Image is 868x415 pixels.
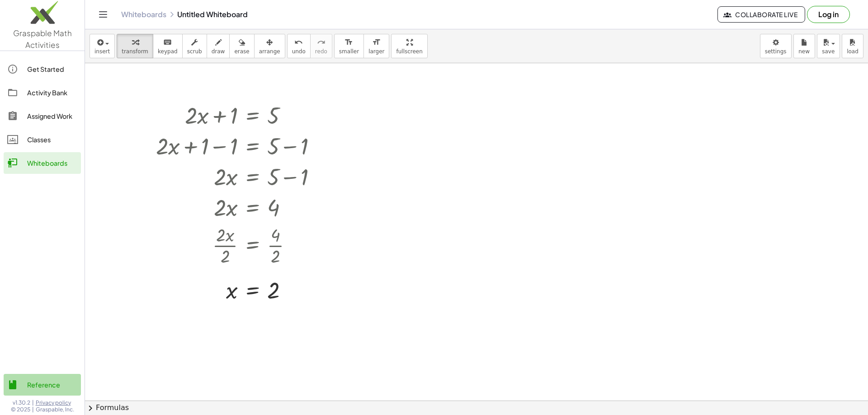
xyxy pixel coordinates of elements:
span: Graspable, Inc. [36,406,74,413]
button: save [817,34,840,58]
span: new [798,48,810,55]
span: erase [234,48,249,55]
span: chevron_right [85,403,96,414]
a: Whiteboards [4,152,81,174]
button: redoredo [310,34,332,58]
span: larger [368,48,384,55]
div: Activity Bank [27,87,77,98]
button: settings [760,34,792,58]
button: format_sizelarger [363,34,389,58]
span: © 2025 [11,406,30,413]
a: Reference [4,374,81,396]
span: draw [212,48,225,55]
button: transform [117,34,153,58]
span: settings [765,48,787,55]
div: Whiteboards [27,158,77,168]
i: keyboard [163,37,172,48]
div: Reference [27,379,77,390]
span: | [32,406,34,413]
span: undo [292,48,306,55]
span: scrub [187,48,202,55]
button: keyboardkeypad [153,34,183,58]
span: fullscreen [396,48,422,55]
button: format_sizesmaller [334,34,364,58]
button: load [842,34,863,58]
span: redo [315,48,327,55]
button: undoundo [287,34,311,58]
button: erase [229,34,254,58]
div: Classes [27,134,77,145]
span: Graspable Math Activities [13,28,72,50]
button: scrub [182,34,207,58]
span: v1.30.2 [13,399,30,406]
button: Toggle navigation [96,7,110,22]
button: Log in [807,6,850,23]
button: new [793,34,815,58]
button: chevron_rightFormulas [85,401,868,415]
i: format_size [344,37,353,48]
a: Whiteboards [121,10,166,19]
span: Collaborate Live [725,10,797,19]
span: keypad [158,48,178,55]
span: load [847,48,859,55]
button: Collaborate Live [717,6,805,23]
span: smaller [339,48,359,55]
a: Get Started [4,58,81,80]
div: Get Started [27,64,77,75]
button: arrange [254,34,285,58]
span: insert [94,48,110,55]
button: draw [207,34,230,58]
i: redo [317,37,325,48]
a: Assigned Work [4,105,81,127]
a: Classes [4,129,81,150]
button: insert [90,34,115,58]
a: Privacy policy [36,399,74,406]
span: arrange [259,48,280,55]
i: undo [294,37,303,48]
button: fullscreen [391,34,427,58]
i: format_size [372,37,381,48]
div: Assigned Work [27,111,77,121]
span: | [32,399,34,406]
span: transform [122,48,148,55]
a: Activity Bank [4,82,81,103]
span: save [822,48,835,55]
